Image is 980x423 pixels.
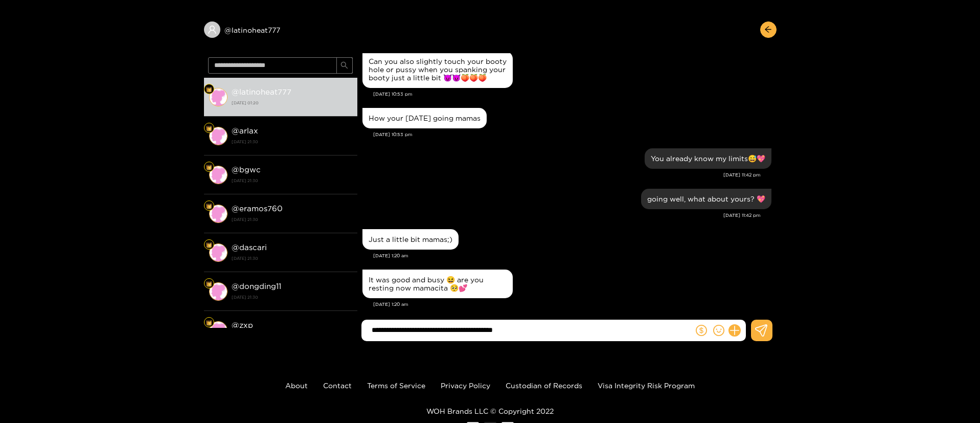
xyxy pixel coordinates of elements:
strong: @ bgwc [232,165,261,174]
div: [DATE] 10:53 pm [373,131,771,138]
strong: [DATE] 21:30 [232,176,352,185]
div: Can you also slightly touch your booty hole or pussy when you spanking your booty just a little b... [369,57,507,82]
strong: @ eramos760 [232,204,283,213]
strong: @ arlax [232,126,258,135]
div: [DATE] 10:53 pm [373,91,771,98]
div: Aug. 17, 11:42 pm [645,148,771,169]
img: Fan Level [206,281,212,287]
strong: @ dascari [232,243,267,252]
span: smile [713,325,724,336]
strong: [DATE] 21:30 [232,215,352,224]
span: arrow-left [764,26,772,34]
div: Just a little bit mamas;) [369,235,452,243]
a: Privacy Policy [441,382,490,389]
button: search [336,57,353,74]
div: It was good and busy 😆 are you resting now mamacita 🥺💕 [369,276,507,292]
div: [DATE] 1:20 am [373,252,771,259]
img: Fan Level [206,320,212,326]
strong: @ latinoheat777 [232,87,291,96]
div: Aug. 17, 11:42 pm [641,189,771,209]
a: Custodian of Records [506,382,582,389]
div: Aug. 17, 10:53 pm [362,51,513,88]
div: How your [DATE] going mamas [369,114,481,122]
div: You already know my limits😅💖 [651,154,765,163]
strong: @ zxp [232,321,253,329]
img: Fan Level [206,125,212,131]
strong: @ dongding11 [232,282,281,291]
button: arrow-left [760,21,777,38]
span: user [208,25,217,34]
div: Aug. 18, 1:20 am [362,229,459,250]
div: Aug. 17, 10:53 pm [362,108,487,128]
strong: [DATE] 21:30 [232,254,352,263]
strong: [DATE] 21:30 [232,293,352,302]
strong: [DATE] 01:20 [232,98,352,107]
div: [DATE] 1:20 am [373,301,771,308]
img: Fan Level [206,242,212,248]
div: going well, what about yours? 💖 [647,195,765,203]
img: conversation [209,88,227,106]
span: dollar [696,325,707,336]
a: Visa Integrity Risk Program [598,382,695,389]
span: search [340,61,348,70]
img: Fan Level [206,86,212,93]
a: Contact [323,382,352,389]
div: [DATE] 11:42 pm [362,171,761,179]
a: Terms of Service [367,382,425,389]
img: conversation [209,321,227,340]
strong: [DATE] 21:30 [232,137,352,146]
img: conversation [209,243,227,262]
img: conversation [209,205,227,223]
div: Aug. 18, 1:20 am [362,270,513,298]
img: conversation [209,166,227,184]
img: conversation [209,282,227,301]
div: @latinoheat777 [204,21,357,38]
button: dollar [694,323,709,338]
a: About [285,382,308,389]
img: conversation [209,127,227,145]
div: [DATE] 11:42 pm [362,212,761,219]
img: Fan Level [206,203,212,209]
img: Fan Level [206,164,212,170]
